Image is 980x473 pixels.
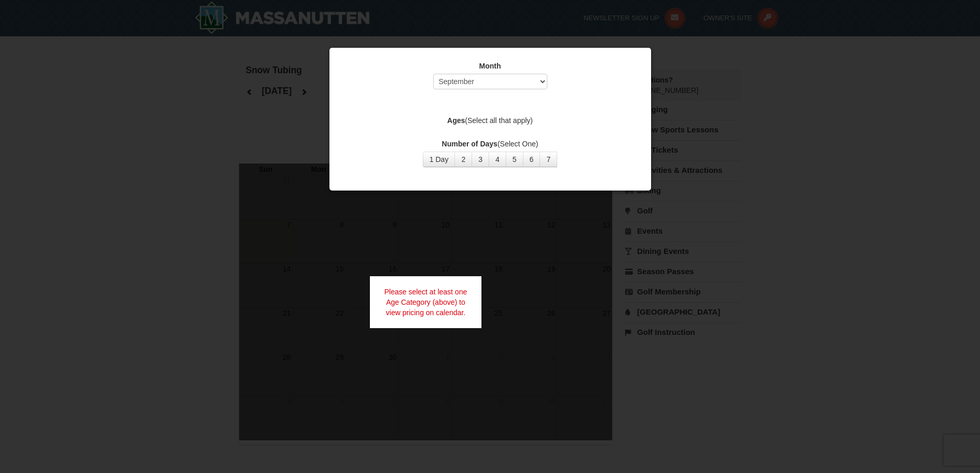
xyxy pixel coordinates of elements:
div: Please select at least one Age Category (above) to view pricing on calendar. [370,276,482,328]
label: (Select One) [342,139,638,149]
button: 5 [506,152,523,167]
strong: Number of Days [442,140,498,148]
button: 1 Day [423,152,456,167]
strong: Ages [447,116,465,125]
button: 7 [540,152,557,167]
label: (Select all that apply) [342,115,638,126]
button: 2 [454,152,472,167]
button: 3 [472,152,489,167]
strong: Month [479,62,501,70]
button: 6 [523,152,541,167]
button: 4 [489,152,506,167]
